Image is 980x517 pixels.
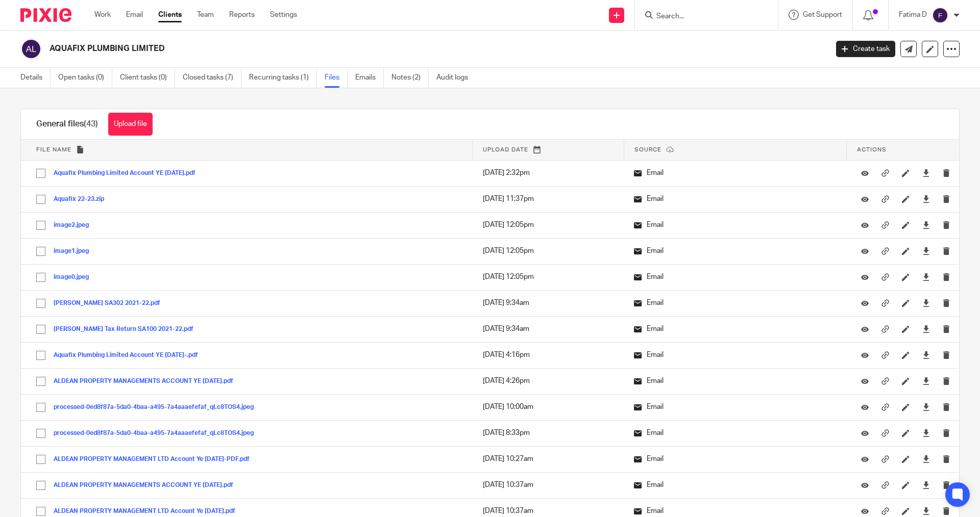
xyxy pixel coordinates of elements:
[922,480,930,490] a: Download
[54,248,96,255] button: image1.jpeg
[20,68,51,88] a: Details
[126,10,143,20] a: Email
[391,68,429,88] a: Notes (2)
[634,454,837,464] p: Email
[54,326,201,333] button: [PERSON_NAME] Tax Return SA100 2021-22.pdf
[31,372,51,391] input: Select
[54,430,261,437] button: processed-0ed8f87a-5da0-4baa-a495-7a4aaaefefaf_qLc8TOS4.jpeg
[36,119,98,130] h1: General files
[483,298,614,308] p: [DATE] 9:34am
[483,480,614,490] p: [DATE] 10:37am
[922,506,930,516] a: Download
[94,10,111,20] a: Work
[483,454,614,464] p: [DATE] 10:27am
[634,506,837,516] p: Email
[20,38,42,60] img: svg%3E
[922,168,930,178] a: Download
[483,428,614,438] p: [DATE] 8:33pm
[108,113,153,136] button: Upload file
[483,402,614,412] p: [DATE] 10:00am
[31,450,51,469] input: Select
[54,300,168,307] button: [PERSON_NAME] SA302 2021-22.pdf
[922,272,930,282] a: Download
[634,402,837,412] p: Email
[922,402,930,412] a: Download
[50,43,667,54] h2: AQUAFIX PLUMBING LIMITED
[436,68,476,88] a: Audit logs
[183,68,241,88] a: Closed tasks (7)
[922,428,930,438] a: Download
[31,164,51,183] input: Select
[54,378,241,385] button: ALDEAN PROPERTY MANAGEMENTS ACCOUNT YE [DATE].pdf
[229,10,255,20] a: Reports
[483,324,614,334] p: [DATE] 9:34am
[922,350,930,360] a: Download
[54,274,96,281] button: image0.jpeg
[634,272,837,282] p: Email
[197,10,214,20] a: Team
[355,68,384,88] a: Emails
[31,294,51,313] input: Select
[31,320,51,339] input: Select
[58,68,112,88] a: Open tasks (0)
[634,147,661,152] span: Source
[899,10,927,20] p: Fatima D
[634,376,837,386] p: Email
[922,194,930,204] a: Download
[54,456,257,463] button: ALDEAN PROPERTY MANAGEMENT LTD Account Ye [DATE]-PDF.pdf
[922,324,930,334] a: Download
[158,10,182,20] a: Clients
[483,376,614,386] p: [DATE] 4:26pm
[31,190,51,209] input: Select
[634,324,837,334] p: Email
[36,147,71,152] span: File name
[857,147,887,152] span: Actions
[249,68,317,88] a: Recurring tasks (1)
[922,454,930,464] a: Download
[634,480,837,490] p: Email
[922,220,930,230] a: Download
[31,424,51,443] input: Select
[634,220,837,230] p: Email
[483,350,614,360] p: [DATE] 4:16pm
[31,242,51,261] input: Select
[483,220,614,230] p: [DATE] 12:05pm
[634,194,837,204] p: Email
[483,168,614,178] p: [DATE] 2:32pm
[31,268,51,287] input: Select
[54,508,243,515] button: ALDEAN PROPERTY MANAGEMENT LTD Account Ye [DATE].pdf
[31,476,51,495] input: Select
[483,272,614,282] p: [DATE] 12:05pm
[803,11,842,18] span: Get Support
[483,147,528,152] span: Upload date
[922,246,930,256] a: Download
[922,298,930,308] a: Download
[483,246,614,256] p: [DATE] 12:05pm
[634,168,837,178] p: Email
[634,350,837,360] p: Email
[483,194,614,204] p: [DATE] 11:37pm
[31,216,51,235] input: Select
[932,7,948,23] img: svg%3E
[634,246,837,256] p: Email
[634,298,837,308] p: Email
[54,196,112,203] button: Aquafix 22-23.zip
[836,41,895,57] a: Create task
[54,222,96,229] button: image2.jpeg
[84,120,98,128] span: (43)
[31,398,51,417] input: Select
[120,68,175,88] a: Client tasks (0)
[31,346,51,365] input: Select
[20,8,71,22] img: Pixie
[922,376,930,386] a: Download
[325,68,348,88] a: Files
[54,170,203,177] button: Aquafix Plumbing Limited Account YE [DATE].pdf
[54,352,206,359] button: Aquafix Plumbing Limited Account YE [DATE]-.pdf
[483,506,614,516] p: [DATE] 10:37am
[655,12,747,21] input: Search
[270,10,297,20] a: Settings
[54,404,261,411] button: processed-0ed8f87a-5da0-4baa-a495-7a4aaaefefaf_qLc8TOS4.jpeg
[54,482,241,489] button: ALDEAN PROPERTY MANAGEMENTS ACCOUNT YE [DATE].pdf
[634,428,837,438] p: Email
